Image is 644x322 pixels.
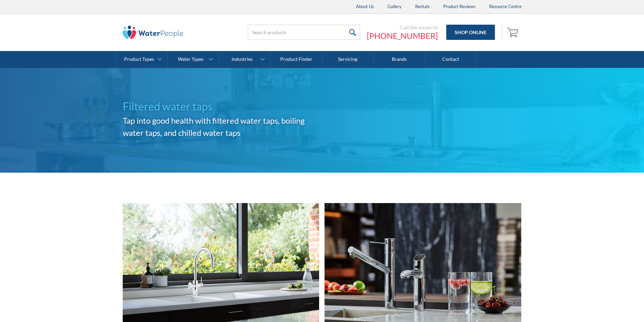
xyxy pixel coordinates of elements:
div: Water Types [178,56,204,62]
img: The Water People [123,26,184,39]
a: Water Types [168,51,219,68]
a: Servicing [322,51,374,68]
a: Contact [425,51,477,68]
a: Industries [219,51,270,68]
a: Brands [374,51,425,68]
div: Product Types [124,56,154,62]
h2: Tap into good health with filtered water taps, boiling water taps, and chilled water taps [123,115,322,139]
div: Industries [232,56,253,62]
img: shopping cart [507,27,520,38]
a: Product Finder [271,51,322,68]
a: Product Types [116,51,167,68]
input: Search products [248,25,360,40]
a: [PHONE_NUMBER] [367,31,438,41]
a: Shop Online [446,25,495,40]
div: Call the experts [367,24,438,31]
h1: Filtered water taps [123,98,322,115]
a: Open empty cart [505,24,522,41]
